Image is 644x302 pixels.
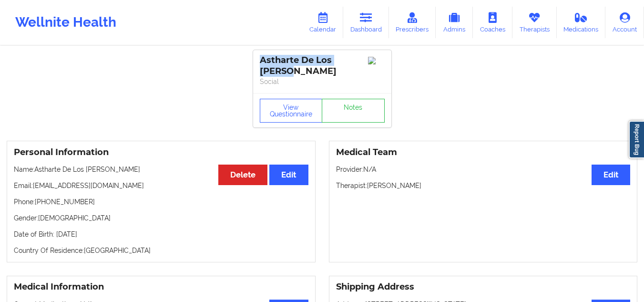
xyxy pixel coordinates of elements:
p: Name: Astharte De Los [PERSON_NAME] [14,165,308,174]
a: Report Bug [629,121,644,158]
img: Image%2Fplaceholer-image.png [368,57,385,64]
p: Social [260,77,385,86]
a: Prescribers [389,7,436,38]
a: Dashboard [343,7,389,38]
a: Account [605,7,644,38]
h3: Medical Information [14,281,308,292]
button: Edit [269,165,308,185]
button: View Questionnaire [260,99,323,123]
a: Coaches [473,7,512,38]
div: Astharte De Los [PERSON_NAME] [260,55,385,77]
a: Therapists [512,7,557,38]
p: Country Of Residence: [GEOGRAPHIC_DATA] [14,246,308,255]
h3: Shipping Address [336,281,631,292]
p: Phone: [PHONE_NUMBER] [14,197,308,207]
a: Notes [322,99,385,123]
a: Admins [436,7,473,38]
p: Date of Birth: [DATE] [14,229,308,239]
p: Therapist: [PERSON_NAME] [336,181,631,190]
a: Calendar [302,7,343,38]
p: Email: [EMAIL_ADDRESS][DOMAIN_NAME] [14,181,308,190]
p: Gender: [DEMOGRAPHIC_DATA] [14,213,308,223]
button: Delete [218,165,267,185]
p: Provider: N/A [336,165,631,174]
a: Medications [557,7,606,38]
button: Edit [592,165,630,185]
h3: Medical Team [336,147,631,158]
h3: Personal Information [14,147,308,158]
